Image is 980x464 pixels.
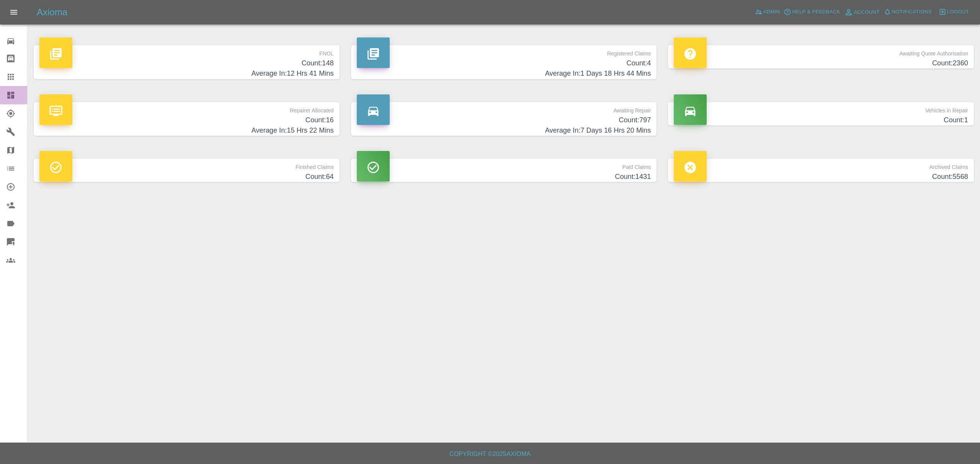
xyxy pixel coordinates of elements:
p: Paid Claims [357,159,651,172]
p: Vehicles in Repair [674,102,968,115]
p: Awaiting Quote Authorisation [674,45,968,58]
h6: Copyright © 2025 Axioma [6,449,974,459]
p: Repairer Allocated [39,102,334,115]
p: Finished Claims [39,159,334,172]
h4: Count: 4 [357,58,651,68]
button: Logout [937,6,971,18]
button: Notifications [882,6,934,18]
a: Finished ClaimsCount:64 [34,159,340,182]
span: Notifications [892,8,932,16]
span: Logout [947,8,969,16]
span: Admin [763,8,780,16]
p: FNOL [39,45,334,58]
h4: Count: 1 [674,115,968,125]
h4: Count: 797 [357,115,651,125]
a: Paid ClaimsCount:1431 [351,159,657,182]
span: Help & Feedback [792,8,840,16]
a: Registered ClaimsCount:4Average In:1 Days 18 Hrs 44 Mins [351,45,657,79]
h4: Count: 16 [39,115,334,125]
p: Awaiting Repair [357,102,651,115]
a: Archived ClaimsCount:5568 [668,159,974,182]
h4: Count: 64 [39,172,334,182]
h5: Axioma [37,6,67,18]
a: Account [842,6,882,18]
h4: Average In: 1 Days 18 Hrs 44 Mins [357,68,651,79]
a: Admin [753,6,782,18]
h4: Average In: 12 Hrs 41 Mins [39,68,334,79]
h4: Count: 1431 [357,172,651,182]
a: Awaiting RepairCount:797Average In:7 Days 16 Hrs 20 Mins [351,102,657,136]
span: Account [854,8,880,17]
a: Repairer AllocatedCount:16Average In:15 Hrs 22 Mins [34,102,340,136]
h4: Average In: 7 Days 16 Hrs 20 Mins [357,125,651,136]
button: Open drawer [5,3,23,21]
h4: Count: 5568 [674,172,968,182]
p: Archived Claims [674,159,968,172]
h4: Count: 2360 [674,58,968,68]
p: Registered Claims [357,45,651,58]
h4: Count: 148 [39,58,334,68]
a: FNOLCount:148Average In:12 Hrs 41 Mins [34,45,340,79]
a: Vehicles in RepairCount:1 [668,102,974,125]
h4: Average In: 15 Hrs 22 Mins [39,125,334,136]
a: Awaiting Quote AuthorisationCount:2360 [668,45,974,68]
button: Help & Feedback [782,6,842,18]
